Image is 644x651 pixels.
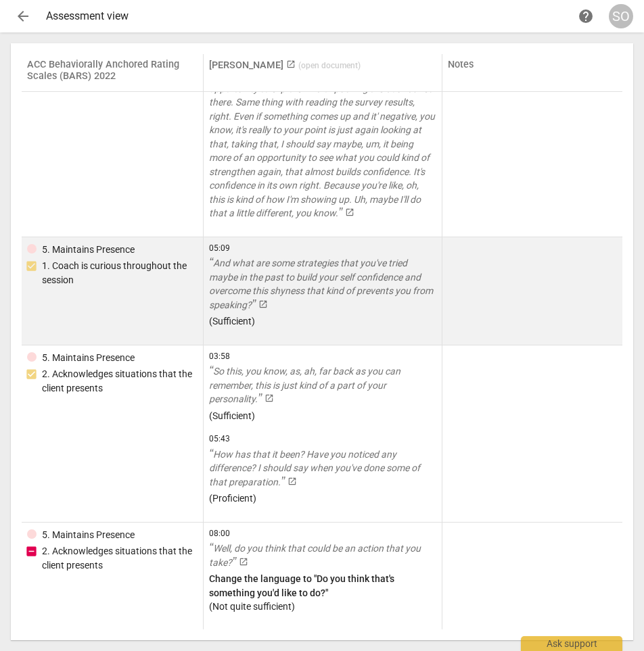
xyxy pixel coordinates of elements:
[345,208,354,217] span: launch
[209,541,436,569] a: Well, do you think that could be an action that you take?
[287,477,297,486] span: launch
[298,61,361,70] span: ( open document )
[574,4,598,28] a: Help
[209,433,436,445] span: 05:43
[46,10,574,22] div: Assessment view
[209,258,433,310] span: And what are some strategies that you've tried maybe in the past to build your self confidence an...
[209,528,436,539] span: 08:00
[209,572,436,600] p: Change the language to "Do you think that's something you'd like to do?"
[42,351,135,365] div: 5. Maintains Presence
[442,54,622,92] th: Notes
[209,243,436,254] span: 05:09
[209,364,436,406] a: So this, you know, as, ah, far back as you can remember, this is just kind of a part of your pers...
[239,557,248,566] span: launch
[209,448,436,489] a: How has that it been? Have you noticed any difference? I should say when you've done some of that...
[22,54,204,92] th: ACC Behaviorally Anchored Rating Scales (BARS) 2022
[264,393,274,403] span: launch
[209,351,436,362] span: 03:58
[209,600,436,614] p: ( Not quite sufficient )
[521,636,622,651] div: Ask support
[209,314,436,329] p: ( Sufficient )
[15,8,31,24] span: arrow_back
[209,543,421,568] span: Well, do you think that could be an action that you take?
[42,259,198,287] div: 1. Coach is curious throughout the session
[578,8,594,24] span: help
[209,409,436,423] p: ( Sufficient )
[209,449,420,487] span: How has that it been? Have you noticed any difference? I should say when you've done some of that...
[209,256,436,312] a: And what are some strategies that you've tried maybe in the past to build your self confidence an...
[42,528,135,542] div: 5. Maintains Presence
[42,544,198,572] div: 2. Acknowledges situations that the client presents
[42,367,198,395] div: 2. Acknowledges situations that the client presents
[209,59,361,71] a: [PERSON_NAME] (open document)
[258,299,268,309] span: launch
[609,4,633,28] button: SO
[209,366,400,404] span: So this, you know, as, ah, far back as you can remember, this is just kind of a part of your pers...
[209,491,436,506] p: ( Proficient )
[42,243,135,257] div: 5. Maintains Presence
[286,59,296,69] span: launch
